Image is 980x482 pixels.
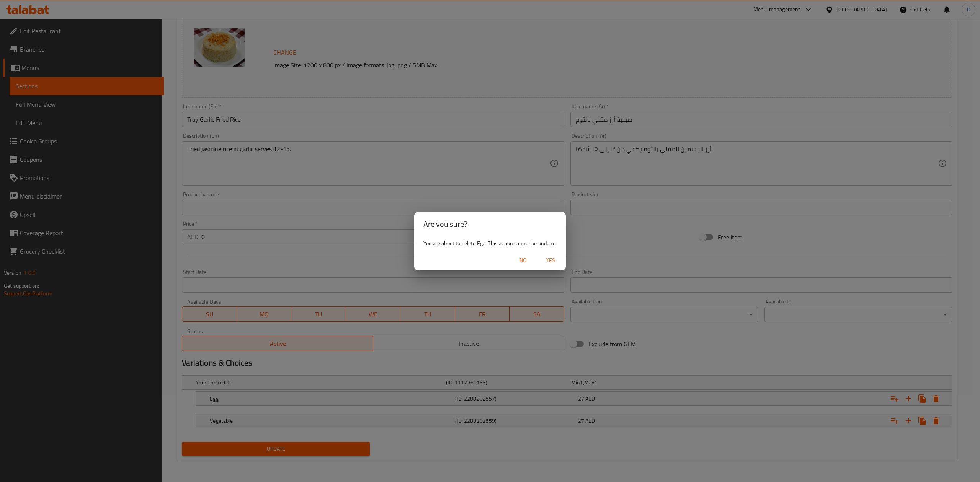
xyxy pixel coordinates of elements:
h2: Are you sure? [423,218,557,230]
span: Yes [541,256,560,265]
button: Yes [538,253,563,267]
button: No [511,253,535,267]
span: No [514,256,532,265]
div: You are about to delete Egg. This action cannot be undone. [414,236,566,250]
